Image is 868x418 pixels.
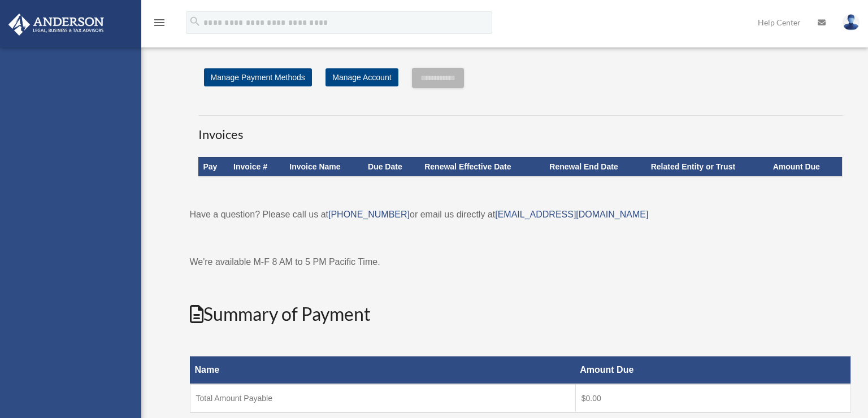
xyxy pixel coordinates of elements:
[285,157,363,176] th: Invoice Name
[198,157,229,176] th: Pay
[204,68,312,86] a: Manage Payment Methods
[153,16,166,29] i: menu
[198,115,843,143] h3: Invoices
[575,356,850,385] th: Amount Due
[363,157,420,176] th: Due Date
[545,157,646,176] th: Renewal End Date
[420,157,545,176] th: Renewal Effective Date
[328,210,410,219] a: [PHONE_NUMBER]
[646,157,769,176] th: Related Entity or Trust
[190,356,575,385] th: Name
[190,207,851,223] p: Have a question? Please call us at or email us directly at
[189,15,201,28] i: search
[153,20,166,29] a: menu
[229,157,285,176] th: Invoice #
[843,14,860,31] img: User Pic
[190,384,575,412] td: Total Amount Payable
[769,157,842,176] th: Amount Due
[495,210,648,219] a: [EMAIL_ADDRESS][DOMAIN_NAME]
[575,384,850,412] td: $0.00
[325,68,398,86] a: Manage Account
[5,14,107,36] img: Anderson Advisors Platinum Portal
[190,302,851,327] h2: Summary of Payment
[190,254,851,270] p: We're available M-F 8 AM to 5 PM Pacific Time.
